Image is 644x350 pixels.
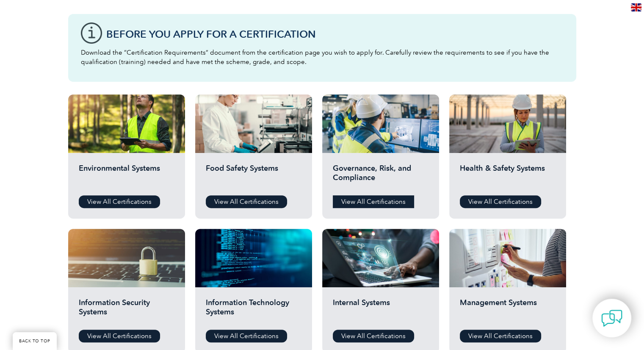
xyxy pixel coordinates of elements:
[460,195,541,208] a: View All Certifications
[79,195,160,208] a: View All Certifications
[631,3,641,11] img: en
[206,164,301,189] h2: Food Safety Systems
[206,330,287,342] a: View All Certifications
[460,164,556,189] h2: Health & Safety Systems
[460,298,556,323] h2: Management Systems
[79,298,174,323] h2: Information Security Systems
[79,164,174,189] h2: Environmental Systems
[601,308,622,329] img: contact-chat.png
[206,298,301,323] h2: Information Technology Systems
[81,48,564,67] p: Download the “Certification Requirements” document from the certification page you wish to apply ...
[79,330,160,342] a: View All Certifications
[333,298,428,323] h2: Internal Systems
[333,195,414,208] a: View All Certifications
[206,195,287,208] a: View All Certifications
[13,332,57,350] a: BACK TO TOP
[333,330,414,342] a: View All Certifications
[460,330,541,342] a: View All Certifications
[106,29,564,39] h3: Before You Apply For a Certification
[333,164,428,189] h2: Governance, Risk, and Compliance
